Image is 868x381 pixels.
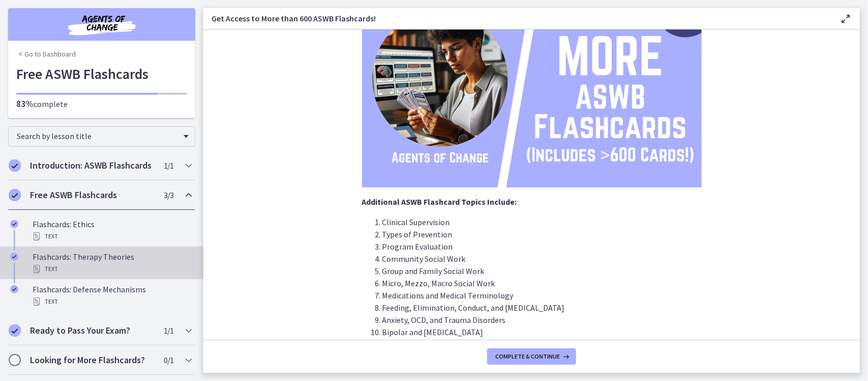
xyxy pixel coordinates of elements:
span: 1 / 1 [164,159,173,172]
span: 0 / 1 [164,354,173,366]
i: Completed [9,324,21,337]
li: Neurodevelopmental Disorders, [MEDICAL_DATA], Other Disorders [382,338,702,350]
p: complete [16,98,187,110]
div: Search by lesson title [8,126,195,147]
i: Completed [10,220,18,228]
div: Flashcards: Therapy Theories [33,251,191,275]
li: Types of Prevention [382,228,702,240]
li: Program Evaluation [382,240,702,253]
div: Text [33,230,191,242]
span: 3 / 3 [164,189,173,201]
h2: Looking for More Flashcards? [30,354,154,366]
span: 83% [16,98,34,110]
i: Completed [10,253,18,261]
i: Completed [9,159,21,172]
li: Bipolar and [MEDICAL_DATA] [382,326,702,338]
h3: Get Access to More than 600 ASWB Flashcards! [212,12,823,24]
h2: Free ASWB Flashcards [30,189,154,201]
i: Completed [9,189,21,201]
span: Complete & continue [495,352,560,361]
a: Go to Dashboard [16,49,76,59]
li: Community Social Work [382,253,702,265]
li: Anxiety, OCD, and Trauma Disorders [382,314,702,326]
li: Clinical Supervision [382,216,702,228]
li: Feeding, Elimination, Conduct, and [MEDICAL_DATA] [382,302,702,314]
img: Agents of Change [41,12,163,37]
li: Group and Family Social Work [382,265,702,277]
h1: Free ASWB Flashcards [16,63,187,85]
i: Completed [10,285,18,293]
button: Complete & continue [487,348,576,365]
div: Flashcards: Ethics [33,218,191,242]
li: Medications and Medical Terminology [382,289,702,302]
div: Flashcards: Defense Mechanisms [33,283,191,308]
span: Search by lesson title [17,131,178,141]
span: 1 / 1 [164,324,173,337]
h2: Introduction: ASWB Flashcards [30,159,154,172]
li: Micro, Mezzo, Macro Social Work [382,277,702,289]
div: Text [33,263,191,275]
h2: Ready to Pass Your Exam? [30,324,154,337]
strong: Additional ASWB Flashcard Topics Include: [362,197,517,207]
div: Text [33,295,191,308]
